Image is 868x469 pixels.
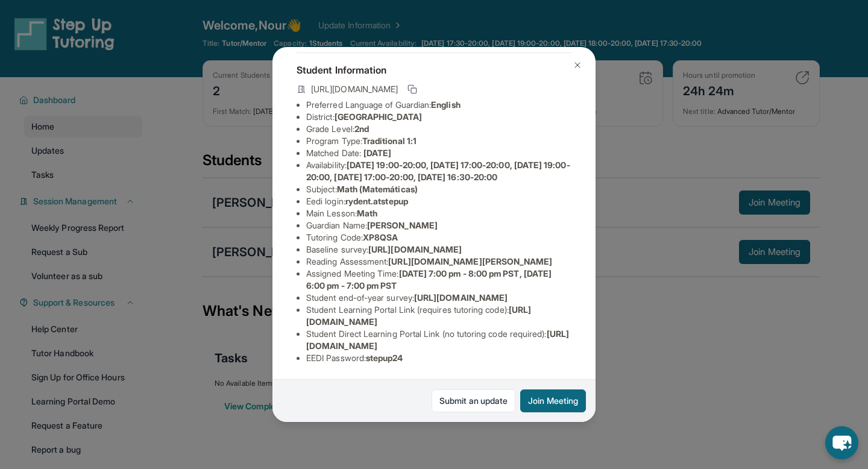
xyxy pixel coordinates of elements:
li: EEDI Password : [306,352,571,364]
li: District: [306,111,571,123]
span: [URL][DOMAIN_NAME][PERSON_NAME] [388,256,552,266]
span: XP8QSA [363,232,398,242]
button: chat-button [825,426,858,459]
li: Reading Assessment : [306,256,571,268]
li: Matched Date: [306,147,571,159]
li: Baseline survey : [306,244,571,256]
li: Main Lesson : [306,207,571,219]
li: Grade Level: [306,123,571,135]
span: stepup24 [366,353,403,363]
li: Availability: [306,159,571,183]
span: [DATE] 7:00 pm - 8:00 pm PST, [DATE] 6:00 pm - 7:00 pm PST [306,268,552,291]
li: Program Type: [306,135,571,147]
a: Submit an update [432,389,515,412]
li: Student Learning Portal Link (requires tutoring code) : [306,304,571,328]
li: Student end-of-year survey : [306,292,571,304]
span: [DATE] [363,148,391,158]
li: Preferred Language of Guardian: [306,99,571,111]
span: Traditional 1:1 [362,136,417,146]
span: 2nd [354,124,369,134]
li: Subject : [306,183,571,195]
li: Assigned Meeting Time : [306,268,571,292]
button: Join Meeting [520,389,586,412]
span: [DATE] 19:00-20:00, [DATE] 17:00-20:00, [DATE] 19:00-20:00, [DATE] 17:00-20:00, [DATE] 16:30-20:00 [306,160,570,182]
li: Tutoring Code : [306,231,571,244]
span: rydent.atstepup [345,196,408,206]
button: Copy link [405,82,420,96]
span: [URL][DOMAIN_NAME] [368,244,462,254]
h4: Student Information [297,63,571,77]
span: Math (Matemáticas) [337,184,418,194]
span: [PERSON_NAME] [367,220,438,230]
li: Guardian Name : [306,219,571,231]
span: English [431,99,461,110]
span: [GEOGRAPHIC_DATA] [335,112,422,122]
span: Math [357,208,377,218]
img: Close Icon [573,60,582,70]
li: Eedi login : [306,195,571,207]
span: [URL][DOMAIN_NAME] [414,292,508,303]
li: Student Direct Learning Portal Link (no tutoring code required) : [306,328,571,352]
span: [URL][DOMAIN_NAME] [311,83,398,95]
